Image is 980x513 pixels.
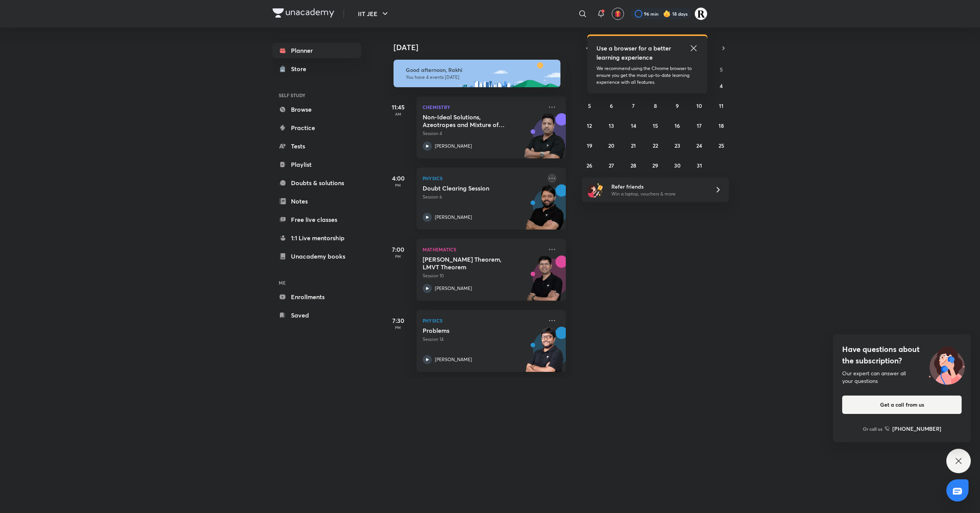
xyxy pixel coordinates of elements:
[524,256,566,308] img: unacademy
[697,162,702,169] abbr: October 31, 2025
[423,113,518,129] h5: Non-Ideal Solutions, Azeotropes and Mixture of Two Immiscible Liquids
[583,159,596,171] button: October 26, 2025
[583,119,596,132] button: October 12, 2025
[423,194,543,200] p: Session 6
[423,272,543,279] p: Session 10
[383,103,413,112] h5: 11:45
[273,289,361,305] a: Enrollments
[273,249,361,264] a: Unacademy books
[273,120,361,135] a: Practice
[609,122,614,129] abbr: October 13, 2025
[273,175,361,191] a: Doubts & solutions
[406,74,554,80] p: You have 4 events [DATE]
[406,67,554,73] h6: Good afternoon, Rakhi
[675,142,680,149] abbr: October 23, 2025
[719,122,724,129] abbr: October 18, 2025
[842,396,962,414] button: Get a call from us
[612,8,624,20] button: avatar
[719,142,724,149] abbr: October 25, 2025
[291,64,311,73] div: Store
[671,99,683,112] button: October 9, 2025
[649,159,661,171] button: October 29, 2025
[671,139,683,151] button: October 23, 2025
[435,214,472,221] p: [PERSON_NAME]
[610,102,613,109] abbr: October 6, 2025
[693,99,706,112] button: October 10, 2025
[423,103,543,112] p: Chemistry
[273,8,334,18] img: Company Logo
[435,143,472,150] p: [PERSON_NAME]
[720,82,723,90] abbr: October 4, 2025
[353,6,394,21] button: IIT JEE
[696,102,702,109] abbr: October 10, 2025
[627,139,640,151] button: October 21, 2025
[383,254,413,259] p: PM
[715,119,727,132] button: October 18, 2025
[649,99,661,112] button: October 8, 2025
[627,159,640,171] button: October 28, 2025
[423,130,543,137] p: Session 4
[605,139,617,151] button: October 20, 2025
[611,191,706,197] p: Win a laptop, vouchers & more
[273,276,361,289] h6: ME
[627,119,640,132] button: October 14, 2025
[696,142,702,149] abbr: October 24, 2025
[671,159,683,171] button: October 30, 2025
[383,316,413,325] h5: 7:30
[273,138,361,154] a: Tests
[394,43,573,52] h4: [DATE]
[609,162,614,169] abbr: October 27, 2025
[694,7,707,20] img: Rakhi Sharma
[649,139,661,151] button: October 22, 2025
[383,183,413,187] p: PM
[720,66,723,73] abbr: Saturday
[524,184,566,237] img: unacademy
[719,102,724,109] abbr: October 11, 2025
[273,61,361,77] a: Store
[273,157,361,172] a: Playlist
[715,139,727,151] button: October 25, 2025
[383,245,413,254] h5: 7:00
[596,44,673,62] h5: Use a browser for a better learning experience
[587,142,592,149] abbr: October 19, 2025
[423,256,518,271] h5: Rolle's Theorem, LMVT Theorem
[588,102,591,109] abbr: October 5, 2025
[383,112,413,116] p: AM
[631,122,636,129] abbr: October 14, 2025
[273,212,361,227] a: Free live classes
[715,80,727,92] button: October 4, 2025
[611,182,706,191] h6: Refer friends
[892,425,941,433] h6: [PHONE_NUMBER]
[654,102,657,109] abbr: October 8, 2025
[423,316,543,325] p: Physics
[524,113,566,166] img: unacademy
[671,119,683,132] button: October 16, 2025
[715,99,727,112] button: October 11, 2025
[842,344,962,366] h4: Have questions about the subscription?
[632,102,635,109] abbr: October 7, 2025
[675,122,680,129] abbr: October 16, 2025
[653,122,658,129] abbr: October 15, 2025
[596,65,698,86] p: We recommend using the Chrome browser to ensure you get the most up-to-date learning experience w...
[605,159,617,171] button: October 27, 2025
[885,425,941,433] a: [PHONE_NUMBER]
[693,139,706,151] button: October 24, 2025
[435,285,472,292] p: [PERSON_NAME]
[588,182,603,197] img: referral
[923,344,971,385] img: ttu_illustration_new.svg
[676,102,679,109] abbr: October 9, 2025
[583,139,596,151] button: October 19, 2025
[423,336,543,343] p: Session 14
[697,122,702,129] abbr: October 17, 2025
[863,425,882,432] p: Or call us
[273,308,361,323] a: Saved
[423,327,518,334] h5: Problems
[273,102,361,117] a: Browse
[649,119,661,132] button: October 15, 2025
[605,99,617,112] button: October 6, 2025
[273,230,361,246] a: 1:1 Live mentorship
[394,60,560,87] img: afternoon
[524,327,566,379] img: unacademy
[587,122,592,129] abbr: October 12, 2025
[423,184,518,192] h5: Doubt Clearing Session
